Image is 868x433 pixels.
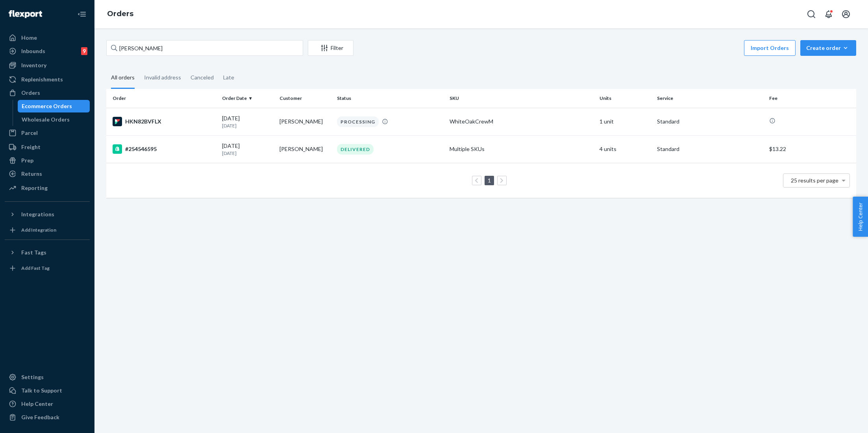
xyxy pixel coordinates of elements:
[450,118,593,125] div: WhiteOakCrewM
[337,116,379,127] div: PROCESSING
[74,6,90,22] button: Close Navigation
[853,197,868,237] button: Help Center
[21,249,46,256] div: Fast Tags
[18,113,90,126] a: Wholesale Orders
[803,6,819,22] button: Open Search Box
[22,102,72,110] div: Ecommerce Orders
[21,89,40,97] div: Orders
[5,45,90,57] a: Inbounds9
[791,177,838,184] span: 25 results per page
[21,157,33,164] div: Prep
[222,142,273,157] div: [DATE]
[596,135,654,163] td: 4 units
[21,34,37,42] div: Home
[222,114,273,129] div: [DATE]
[81,47,87,55] div: 9
[766,135,856,163] td: $13.22
[806,44,850,52] div: Create order
[5,224,90,236] a: Add Integration
[21,170,42,178] div: Returns
[657,145,763,153] p: Standard
[113,117,216,126] div: HKN82BVFLX
[5,87,90,99] a: Orders
[5,208,90,221] button: Integrations
[21,184,48,192] div: Reporting
[5,411,90,424] button: Give Feedback
[21,61,46,69] div: Inventory
[596,89,654,108] th: Units
[21,373,44,381] div: Settings
[106,40,303,56] input: Search orders
[5,182,90,194] a: Reporting
[21,413,59,421] div: Give Feedback
[657,118,763,125] p: Standard
[5,141,90,153] a: Freight
[222,122,273,129] p: [DATE]
[21,47,45,55] div: Inbounds
[838,6,854,22] button: Open account menu
[276,108,334,135] td: [PERSON_NAME]
[5,31,90,44] a: Home
[22,116,70,123] div: Wholesale Orders
[486,177,492,184] a: Page 1 is your current page
[800,40,856,56] button: Create order
[21,129,38,137] div: Parcel
[334,89,446,108] th: Status
[5,168,90,180] a: Returns
[5,246,90,259] button: Fast Tags
[821,6,837,22] button: Open notifications
[219,89,276,108] th: Order Date
[111,67,135,89] div: All orders
[5,154,90,167] a: Prep
[5,262,90,275] a: Add Fast Tag
[5,73,90,86] a: Replenishments
[308,44,353,52] div: Filter
[21,227,56,233] div: Add Integration
[223,67,234,88] div: Late
[21,76,63,83] div: Replenishments
[222,150,273,157] p: [DATE]
[654,89,766,108] th: Service
[5,127,90,139] a: Parcel
[5,371,90,383] a: Settings
[276,135,334,163] td: [PERSON_NAME]
[21,210,54,218] div: Integrations
[596,108,654,135] td: 1 unit
[106,89,219,108] th: Order
[5,384,90,397] a: Talk to Support
[5,398,90,410] a: Help Center
[21,265,50,271] div: Add Fast Tag
[766,89,856,108] th: Fee
[113,144,216,154] div: #254546595
[9,10,42,18] img: Flexport logo
[107,9,133,18] a: Orders
[144,67,181,88] div: Invalid address
[21,387,62,394] div: Talk to Support
[744,40,796,56] button: Import Orders
[101,3,140,26] ol: breadcrumbs
[21,400,53,408] div: Help Center
[308,40,353,56] button: Filter
[21,143,41,151] div: Freight
[279,95,331,101] div: Customer
[5,59,90,72] a: Inventory
[446,135,596,163] td: Multiple SKUs
[191,67,214,88] div: Canceled
[446,89,596,108] th: SKU
[337,144,374,155] div: DELIVERED
[18,100,90,112] a: Ecommerce Orders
